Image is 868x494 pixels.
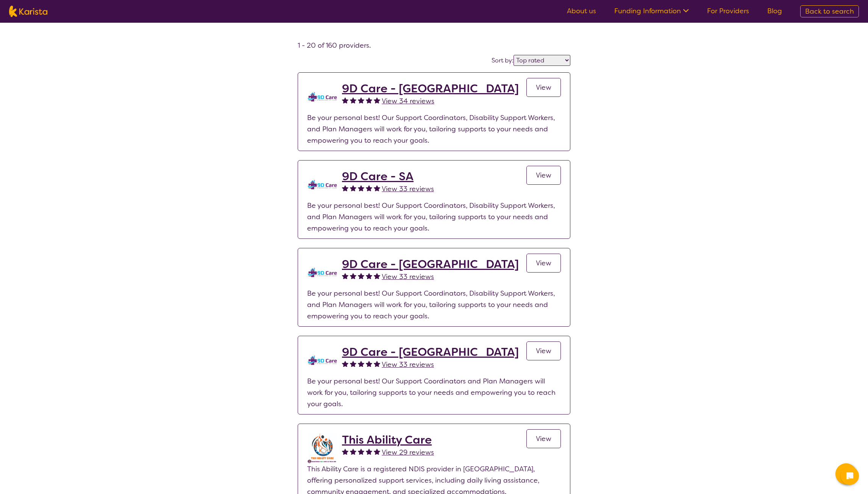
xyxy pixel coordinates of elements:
[298,41,570,50] h4: 1 - 20 of 160 providers .
[536,259,551,268] span: View
[536,171,551,180] span: View
[366,185,372,191] img: fullstar
[492,56,514,64] label: Sort by:
[366,360,372,367] img: fullstar
[342,360,348,367] img: fullstar
[342,345,519,359] a: 9D Care - [GEOGRAPHIC_DATA]
[358,97,364,103] img: fullstar
[526,429,561,448] a: View
[526,341,561,360] a: View
[350,360,356,367] img: fullstar
[382,97,434,106] span: View 34 reviews
[536,346,551,355] span: View
[536,83,551,92] span: View
[382,360,434,369] span: View 33 reviews
[382,272,434,281] span: View 33 reviews
[342,257,519,271] a: 9D Care - [GEOGRAPHIC_DATA]
[374,360,380,367] img: fullstar
[307,200,561,234] p: Be your personal best! Our Support Coordinators, Disability Support Workers, and Plan Managers wi...
[358,448,364,455] img: fullstar
[342,82,519,95] a: 9D Care - [GEOGRAPHIC_DATA]
[374,273,380,279] img: fullstar
[350,273,356,279] img: fullstar
[307,288,561,322] p: Be your personal best! Our Support Coordinators, Disability Support Workers, and Plan Managers wi...
[342,170,434,183] a: 9D Care - SA
[307,257,337,288] img: l4aty9ni5vo8flrqveaj.png
[366,273,372,279] img: fullstar
[307,345,337,376] img: udoxtvw1zwmha9q2qzsy.png
[382,95,434,107] a: View 34 reviews
[374,185,380,191] img: fullstar
[374,448,380,455] img: fullstar
[382,183,434,195] a: View 33 reviews
[366,97,372,103] img: fullstar
[350,185,356,191] img: fullstar
[835,463,857,485] button: Channel Menu
[350,448,356,455] img: fullstar
[307,376,561,410] p: Be your personal best! Our Support Coordinators and Plan Managers will work for you, tailoring su...
[614,6,689,16] a: Funding Information
[342,185,348,191] img: fullstar
[526,166,561,185] a: View
[358,185,364,191] img: fullstar
[567,6,596,16] a: About us
[382,447,434,458] a: View 29 reviews
[767,6,782,16] a: Blog
[805,7,854,16] span: Back to search
[526,78,561,97] a: View
[358,360,364,367] img: fullstar
[307,82,337,112] img: zklkmrpc7cqrnhnbeqm0.png
[342,273,348,279] img: fullstar
[382,184,434,193] span: View 33 reviews
[307,433,337,463] img: gsdcjusr4h8ax57pm8t9.jpg
[350,97,356,103] img: fullstar
[9,6,47,17] img: Karista logo
[382,359,434,370] a: View 33 reviews
[366,448,372,455] img: fullstar
[707,6,749,16] a: For Providers
[307,170,337,200] img: tm0unixx98hwpl6ajs3b.png
[526,254,561,273] a: View
[358,273,364,279] img: fullstar
[382,448,434,457] span: View 29 reviews
[342,448,348,455] img: fullstar
[800,5,859,17] a: Back to search
[374,97,380,103] img: fullstar
[342,433,434,447] a: This Ability Care
[382,271,434,282] a: View 33 reviews
[307,112,561,146] p: Be your personal best! Our Support Coordinators, Disability Support Workers, and Plan Managers wi...
[342,97,348,103] img: fullstar
[536,434,551,443] span: View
